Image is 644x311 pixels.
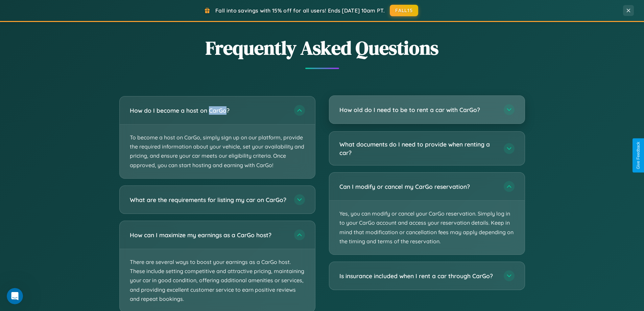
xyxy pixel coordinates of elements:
p: To become a host on CarGo, simply sign up on our platform, provide the required information about... [120,125,315,178]
h3: How can I maximize my earnings as a CarGo host? [130,230,287,239]
h3: How do I become a host on CarGo? [130,106,287,115]
h3: What documents do I need to provide when renting a car? [339,140,497,157]
p: Yes, you can modify or cancel your CarGo reservation. Simply log in to your CarGo account and acc... [329,201,525,254]
h3: Is insurance included when I rent a car through CarGo? [339,272,497,280]
h3: Can I modify or cancel my CarGo reservation? [339,182,497,191]
div: Give Feedback [636,142,641,169]
iframe: Intercom live chat [7,288,23,304]
span: Fall into savings with 15% off for all users! Ends [DATE] 10am PT. [215,7,385,14]
h2: Frequently Asked Questions [119,35,525,61]
h3: What are the requirements for listing my car on CarGo? [130,195,287,204]
h3: How old do I need to be to rent a car with CarGo? [339,106,497,114]
button: FALL15 [390,5,418,16]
